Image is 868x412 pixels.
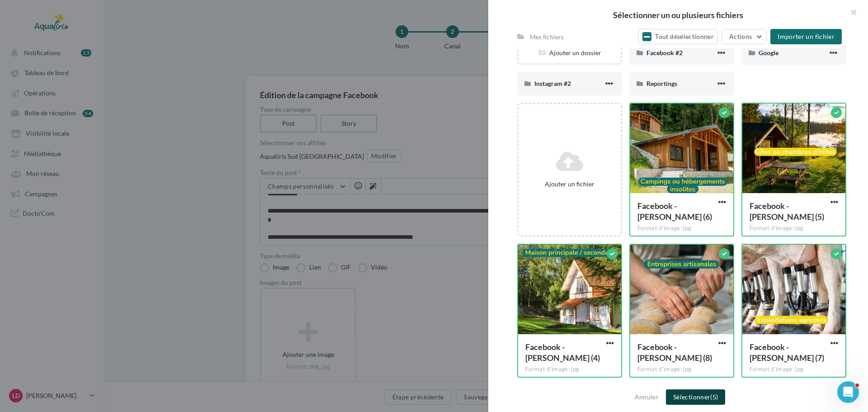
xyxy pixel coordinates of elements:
span: Facebook - Hugues MORIZOT (7) [750,342,824,363]
span: Facebook - Hugues MORIZOT (4) [525,342,600,363]
button: Actions [722,29,767,44]
span: Instagram #2 [534,80,571,87]
div: Format d'image: jpg [637,224,726,232]
span: (5) [710,393,718,401]
button: Tout désélectionner [638,29,718,44]
span: Reportings [646,80,677,87]
span: Facebook - Hugues MORIZOT (8) [637,342,712,363]
div: Format d'image: jpg [637,365,726,374]
div: Format d'image: jpg [750,365,838,374]
button: Annuler [631,392,662,403]
span: Google [759,49,778,57]
span: Facebook #2 [646,49,683,57]
h2: Sélectionner un ou plusieurs fichiers [503,11,854,19]
iframe: Intercom live chat [837,381,859,403]
span: Importer un fichier [778,33,835,40]
span: Facebook - Hugues MORIZOT (6) [637,201,712,222]
div: Mes fichiers [530,33,564,42]
button: Sélectionner(5) [666,389,725,405]
span: Actions [729,33,752,40]
div: Format d'image: jpg [750,224,838,232]
span: Facebook - Hugues MORIZOT (5) [750,201,824,222]
div: Format d'image: jpg [525,365,614,374]
div: Ajouter un dossier [519,48,621,57]
button: Importer un fichier [770,29,842,44]
div: Ajouter un fichier [522,180,617,189]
